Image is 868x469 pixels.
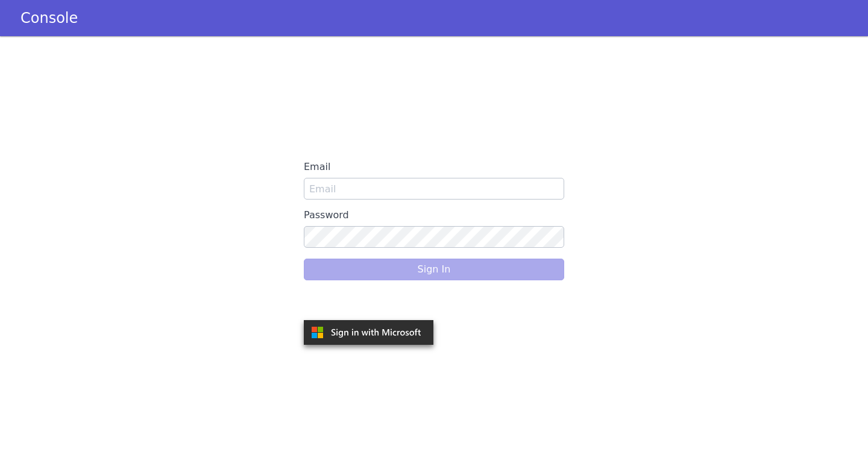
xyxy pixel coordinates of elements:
[298,290,442,316] iframe: Sign in with Google Button
[304,178,564,200] input: Email
[304,156,564,178] label: Email
[304,204,564,226] label: Password
[304,320,433,345] img: azure.svg
[6,10,92,27] a: Console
